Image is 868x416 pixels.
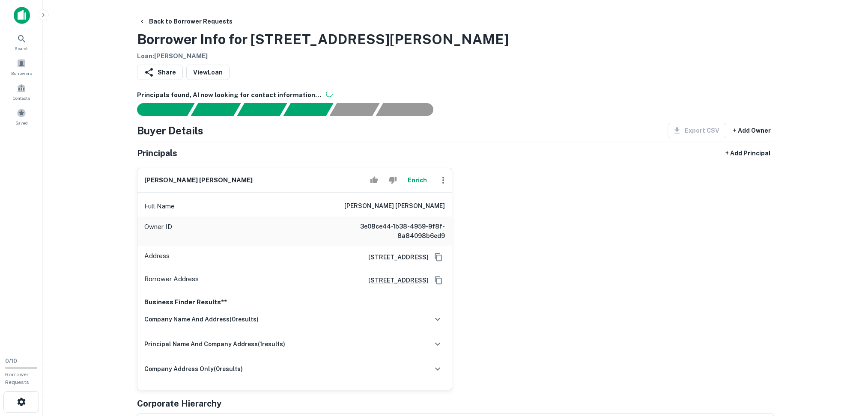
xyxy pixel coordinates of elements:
button: Back to Borrower Requests [135,14,236,29]
img: capitalize-icon.png [14,7,30,24]
button: Copy Address [432,251,445,264]
button: + Add Owner [730,123,774,138]
button: Enrich [404,172,431,189]
button: Accept [367,172,382,189]
button: + Add Principal [722,146,774,161]
div: Documents found, AI parsing details... [237,103,287,116]
h5: Principals [137,147,177,160]
h4: Buyer Details [137,123,203,138]
iframe: Chat Widget [825,348,868,389]
div: AI fulfillment process complete. [376,103,444,116]
h3: Borrower Info for [STREET_ADDRESS][PERSON_NAME] [137,29,509,50]
h6: Principals found, AI now looking for contact information... [137,90,774,100]
a: Borrowers [3,55,40,78]
h6: [PERSON_NAME] [PERSON_NAME] [344,201,445,211]
span: Search [15,45,29,52]
p: Full Name [144,201,175,211]
div: Your request is received and processing... [191,103,241,116]
div: Sending borrower request to AI... [127,103,191,116]
h5: Corporate Hierarchy [137,397,221,410]
a: [STREET_ADDRESS] [361,276,429,285]
span: Contacts [13,95,30,101]
span: Borrowers [11,70,32,77]
a: [STREET_ADDRESS] [361,253,429,262]
h6: company name and address ( 0 results) [144,315,259,324]
h6: Loan : [PERSON_NAME] [137,51,509,61]
div: Principals found, still searching for contact information. This may take time... [329,103,379,116]
p: Address [144,251,170,264]
span: Borrower Requests [5,371,29,385]
p: Business Finder Results** [144,297,445,307]
p: Owner ID [144,222,172,241]
button: Share [137,65,183,80]
a: ViewLoan [186,65,230,80]
button: Reject [385,172,400,189]
a: Search [3,30,40,53]
button: Copy Address [432,274,445,287]
a: Saved [3,105,40,128]
h6: company address only ( 0 results) [144,364,243,374]
h6: 3e08ce44-1b38-4959-9f8f-8a84098b6ed9 [342,222,445,241]
span: Saved [15,119,28,126]
a: Contacts [3,80,40,103]
p: Borrower Address [144,274,199,287]
h6: principal name and company address ( 1 results) [144,339,285,349]
div: Principals found, AI now looking for contact information... [283,103,333,116]
span: 0 / 10 [5,358,17,364]
h6: [PERSON_NAME] [PERSON_NAME] [144,175,253,185]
